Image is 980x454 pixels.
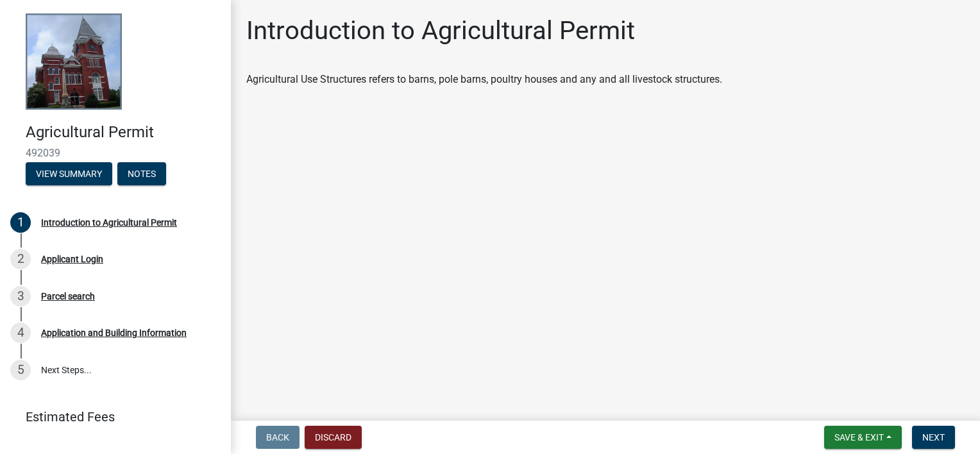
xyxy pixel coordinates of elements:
h4: Agricultural Permit [26,123,221,142]
h1: Introduction to Agricultural Permit [246,15,635,46]
span: Back [266,432,289,442]
button: Discard [305,426,362,449]
div: Application and Building Information [41,328,187,337]
span: 492039 [26,147,205,159]
button: Notes [117,162,166,185]
button: View Summary [26,162,112,185]
p: Agricultural Use Structures refers to barns, pole barns, poultry houses and any and all livestock... [246,72,965,87]
span: Next [922,432,945,442]
button: Save & Exit [824,426,902,449]
div: 1 [10,212,31,233]
div: Parcel search [41,292,95,301]
a: Estimated Fees [10,404,210,430]
div: Introduction to Agricultural Permit [41,218,177,227]
button: Back [256,426,300,449]
wm-modal-confirm: Summary [26,169,112,180]
div: 2 [10,249,31,269]
button: Next [912,426,955,449]
span: Save & Exit [834,432,884,442]
div: 3 [10,286,31,307]
div: Applicant Login [41,255,103,264]
wm-modal-confirm: Notes [117,169,166,180]
div: 5 [10,360,31,380]
img: Talbot County, Georgia [26,13,122,110]
div: 4 [10,323,31,343]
